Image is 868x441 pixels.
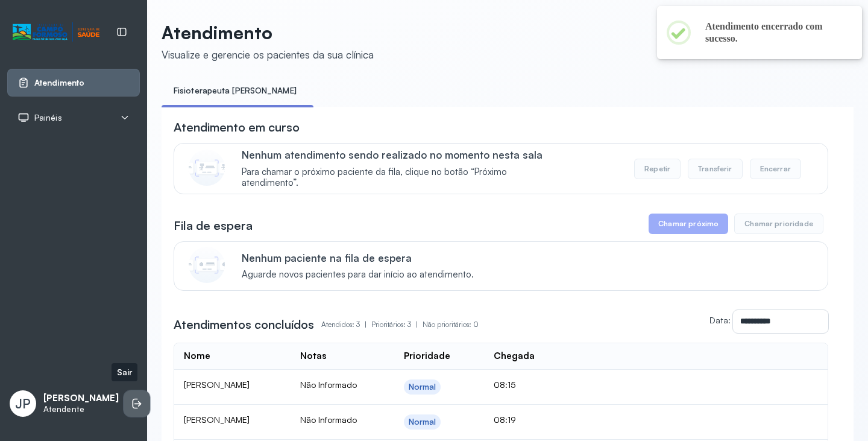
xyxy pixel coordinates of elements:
[365,320,366,329] span: |
[634,159,681,179] button: Repetir
[43,404,119,414] p: Atendente
[242,252,474,264] p: Nenhum paciente na fila de espera
[416,320,418,329] span: |
[242,167,561,189] span: Para chamar o próximo paciente da fila, clique no botão “Próximo atendimento”.
[300,351,326,362] div: Notas
[189,150,225,186] img: Imagem de CalloutCard
[494,351,535,362] div: Chegada
[184,351,210,362] div: Nome
[174,316,314,333] h3: Atendimentos concluídos
[184,414,250,425] span: [PERSON_NAME]
[162,22,374,43] p: Atendimento
[242,148,561,161] p: Nenhum atendimento sendo realizado no momento nesta sala
[750,159,801,179] button: Encerrar
[189,247,225,283] img: Imagem de CalloutCard
[17,77,130,89] a: Atendimento
[321,316,371,333] p: Atendidos: 3
[371,316,423,333] p: Prioritários: 3
[734,214,823,234] button: Chamar prioridade
[13,22,99,42] img: Logotipo do estabelecimento
[709,315,731,325] label: Data:
[688,159,743,179] button: Transferir
[242,269,474,281] span: Aguarde novos pacientes para dar início ao atendimento.
[34,78,84,88] span: Atendimento
[162,81,309,101] a: Fisioterapeuta [PERSON_NAME]
[409,382,436,392] div: Normal
[423,316,479,333] p: Não prioritários: 0
[174,119,300,136] h3: Atendimento em curso
[300,379,357,390] span: Não Informado
[300,414,357,425] span: Não Informado
[494,379,515,390] span: 08:15
[184,379,250,390] span: [PERSON_NAME]
[174,217,253,234] h3: Fila de espera
[404,351,450,362] div: Prioridade
[409,417,436,427] div: Normal
[494,414,516,425] span: 08:19
[705,21,843,45] h2: Atendimento encerrado com sucesso.
[34,113,62,123] span: Painéis
[162,48,374,61] div: Visualize e gerencie os pacientes da sua clínica
[649,214,728,234] button: Chamar próximo
[43,393,119,404] p: [PERSON_NAME]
